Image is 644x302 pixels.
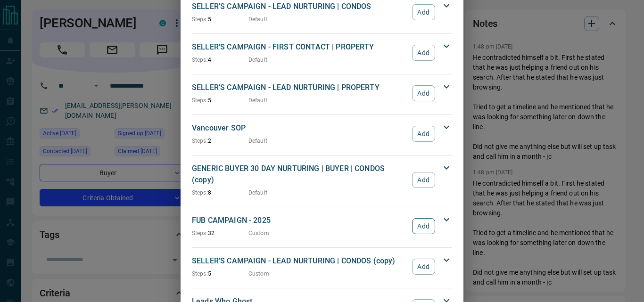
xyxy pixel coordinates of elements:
[192,138,208,144] span: Steps:
[248,56,267,64] p: Default
[412,4,435,20] button: Add
[192,80,452,106] div: SELLER'S CAMPAIGN - LEAD NURTURING | PROPERTYSteps:5DefaultAdd
[248,269,269,278] p: Custom
[412,45,435,61] button: Add
[248,96,267,105] p: Default
[192,96,248,105] p: 5
[192,215,407,226] p: FUB CAMPAIGN - 2025
[192,188,248,197] p: 8
[192,57,208,63] span: Steps:
[192,229,248,237] p: 32
[412,218,435,234] button: Add
[192,82,407,93] p: SELLER'S CAMPAIGN - LEAD NURTURING | PROPERTY
[192,137,248,145] p: 2
[192,1,407,12] p: SELLER'S CAMPAIGN - LEAD NURTURING | CONDOS
[412,172,435,188] button: Add
[192,163,407,186] p: GENERIC BUYER 30 DAY NURTURING | BUYER | CONDOS (copy)
[248,15,267,24] p: Default
[192,41,407,53] p: SELLER'S CAMPAIGN - FIRST CONTACT | PROPERTY
[192,56,248,64] p: 4
[192,189,208,196] span: Steps:
[192,97,208,104] span: Steps:
[192,253,452,280] div: SELLER'S CAMPAIGN - LEAD NURTURING | CONDOS (copy)Steps:5CustomAdd
[192,40,452,66] div: SELLER'S CAMPAIGN - FIRST CONTACT | PROPERTYSteps:4DefaultAdd
[192,255,407,267] p: SELLER'S CAMPAIGN - LEAD NURTURING | CONDOS (copy)
[412,259,435,275] button: Add
[192,122,407,134] p: Vancouver SOP
[192,161,452,199] div: GENERIC BUYER 30 DAY NURTURING | BUYER | CONDOS (copy)Steps:8DefaultAdd
[192,16,208,23] span: Steps:
[192,121,452,147] div: Vancouver SOPSteps:2DefaultAdd
[248,188,267,197] p: Default
[412,126,435,142] button: Add
[192,270,208,277] span: Steps:
[248,137,267,145] p: Default
[248,229,269,237] p: Custom
[192,15,248,24] p: 5
[412,85,435,101] button: Add
[192,213,452,239] div: FUB CAMPAIGN - 2025Steps:32CustomAdd
[192,230,208,237] span: Steps:
[192,269,248,278] p: 5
